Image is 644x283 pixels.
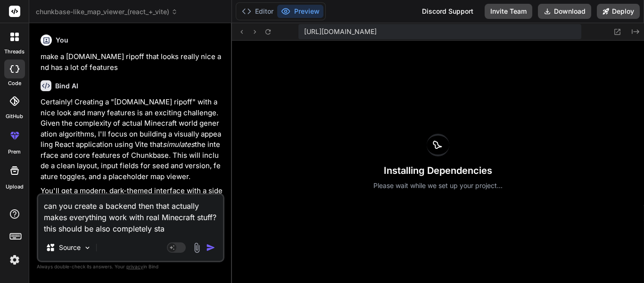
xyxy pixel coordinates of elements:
[191,242,202,253] img: attachment
[538,4,591,19] button: Download
[7,252,23,268] img: settings
[416,4,479,19] div: Discord Support
[37,262,224,271] p: Always double-check its answers. Your in Bind
[83,244,91,252] img: Pick Models
[38,195,223,234] textarea: can you create a backend then that actually makes everything work with real Minecraft stuff? this...
[238,5,277,18] button: Editor
[126,264,143,269] span: privacy
[373,181,503,190] p: Please wait while we set up your project...
[597,4,640,19] button: Deploy
[485,4,532,19] button: Invite Team
[373,164,503,177] h3: Installing Dependencies
[277,5,323,18] button: Preview
[41,51,223,73] p: make a [DOMAIN_NAME] ripoff that looks really nice and has a lot of features
[41,97,223,182] p: Certainly! Creating a "[DOMAIN_NAME] ripoff" with a nice look and many features is an exciting ch...
[59,243,81,252] p: Source
[56,35,68,45] h6: You
[304,27,377,36] span: [URL][DOMAIN_NAME]
[55,81,78,91] h6: Bind AI
[6,112,23,120] label: GitHub
[206,243,215,252] img: icon
[8,79,21,87] label: code
[6,183,24,191] label: Upload
[41,186,223,249] p: You'll get a modern, dark-themed interface with a sidebar for controls and a main area for the ma...
[8,148,21,156] label: prem
[163,140,195,149] em: simulates
[36,7,178,17] span: chunkbase-like_map_viewer_(react_+_vite)
[4,48,25,56] label: threads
